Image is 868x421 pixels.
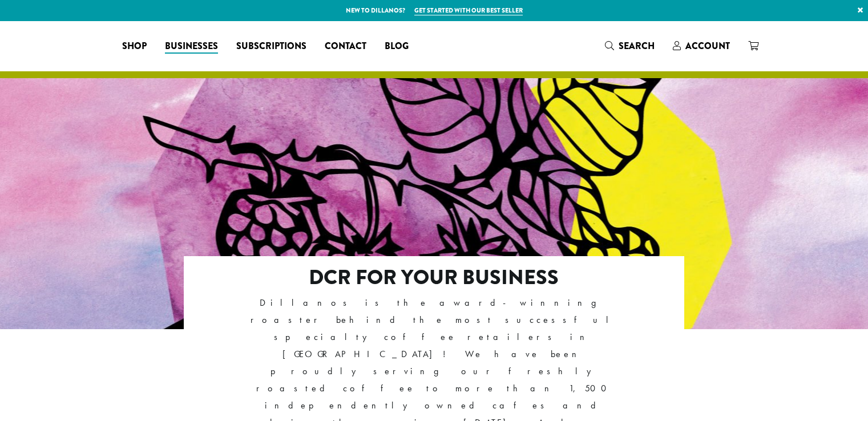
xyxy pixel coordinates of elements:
a: Get started with our best seller [414,6,523,15]
span: Subscriptions [236,39,306,54]
span: Search [619,39,655,52]
span: Shop [122,39,147,54]
a: Shop [113,37,156,55]
span: Blog [385,39,409,54]
h2: DCR FOR YOUR BUSINESS [233,265,635,290]
span: Contact [325,39,366,54]
span: Businesses [165,39,218,54]
a: Search [596,37,664,55]
span: Account [685,39,730,52]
